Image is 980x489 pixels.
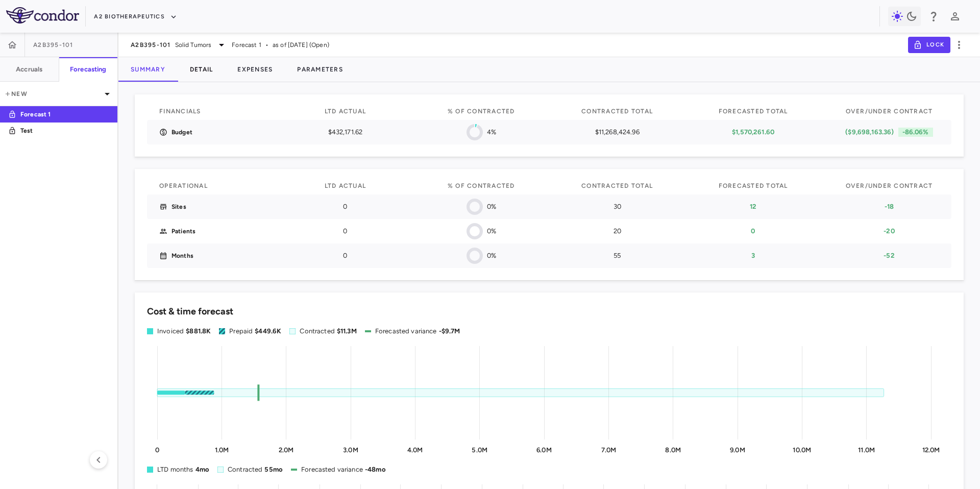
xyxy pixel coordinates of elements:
tspan: 3.0M [343,446,358,454]
p: 0 [295,251,395,260]
p: 0 [295,227,395,236]
p: Sites [171,202,186,211]
p: 4% [487,128,496,137]
p: Forecast 1 [20,110,96,119]
span: 55mo [264,466,283,473]
p: Budget [171,128,192,137]
h6: Cost & time forecast [147,305,233,319]
p: 20 [567,227,667,236]
tspan: 2.0M [279,446,294,454]
span: Contracted Total [581,182,653,189]
span: Over/Under Contract [846,108,933,115]
span: -$9.7M [439,327,460,335]
span: Forecasted Total [719,182,788,189]
button: Expenses [225,57,285,82]
tspan: 0 [155,446,159,454]
div: Prepaid [229,327,281,336]
span: % of Contracted [448,182,515,189]
p: 0% [487,227,496,236]
span: Forecast 1 [232,40,261,50]
span: Over/Under Contract [846,182,933,189]
div: Forecasted variance [301,465,386,474]
p: -20 [839,227,939,236]
tspan: 7.0M [601,446,617,454]
p: $432,171.62 [295,128,395,137]
button: Summary [118,57,178,82]
span: LTD actual [325,108,366,115]
span: Operational [159,182,208,189]
p: -52 [839,251,939,260]
button: Lock [908,37,950,53]
span: • [265,40,268,50]
img: logo-full-SnFGN8VE.png [6,7,79,23]
tspan: 5.0M [472,446,487,454]
div: Contracted [300,327,356,336]
p: Test [20,126,96,135]
button: Detail [178,57,226,82]
span: Solid Tumors [175,40,212,50]
tspan: 6.0M [536,446,552,454]
p: $11,268,424.96 [567,128,667,137]
div: Invoiced [157,327,211,336]
div: Forecasted variance [375,327,460,336]
p: 0 [295,202,395,211]
span: as of [DATE] (Open) [273,40,329,50]
span: -48mo [365,466,386,473]
span: Financials [159,108,201,115]
p: 55 [567,251,667,260]
span: Forecasted Total [719,108,788,115]
p: 0% [487,202,496,211]
h6: Accruals [16,65,42,74]
p: 12 [703,202,803,211]
p: -18 [839,202,939,211]
p: ($9,698,163.36) [845,128,894,137]
p: Patients [171,227,195,236]
tspan: 8.0M [665,446,681,454]
span: Contracted Total [581,108,653,115]
p: 3 [703,251,803,260]
tspan: 4.0M [407,446,423,454]
div: LTD months [157,465,209,474]
tspan: 12.0M [922,446,940,454]
p: $1,570,261.60 [703,128,803,137]
h6: Forecasting [70,65,107,74]
span: A2B395-101 [33,41,73,49]
span: $881.8K [186,327,211,335]
span: A2B395-101 [131,41,171,49]
tspan: 10.0M [793,446,811,454]
span: 4mo [195,466,209,473]
button: A2 Biotherapeutics [94,9,177,25]
span: $11.3M [337,327,357,335]
span: $449.6K [255,327,281,335]
p: 30 [567,202,667,211]
div: Contracted [228,465,283,474]
p: Months [171,251,193,260]
button: Parameters [285,57,355,82]
p: 0% [487,251,496,260]
span: LTD Actual [325,182,366,189]
p: 0 [703,227,803,236]
tspan: 11.0M [858,446,875,454]
tspan: 1.0M [215,446,229,454]
p: -86.06% [898,128,933,137]
p: New [4,89,101,99]
span: % of Contracted [448,108,515,115]
tspan: 9.0M [730,446,745,454]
